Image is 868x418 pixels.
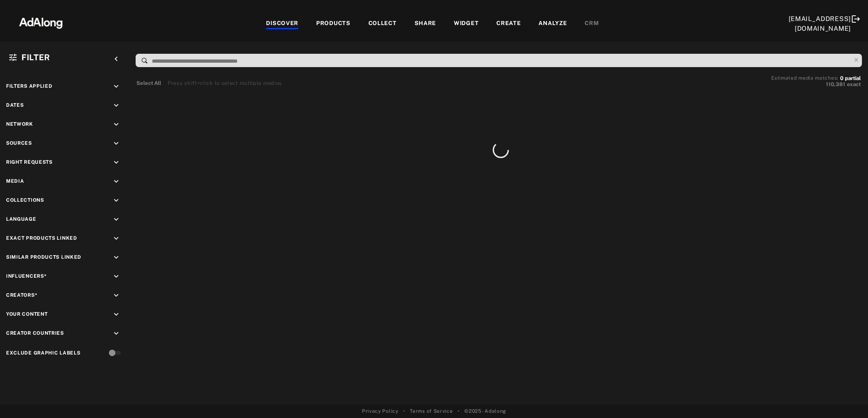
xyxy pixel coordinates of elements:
[454,19,479,29] div: WIDGET
[112,310,121,319] i: keyboard_arrow_down
[6,102,24,108] span: Dates
[112,120,121,129] i: keyboard_arrow_down
[458,407,460,415] span: •
[6,349,80,357] div: Exclude Graphic Labels
[6,235,77,241] span: Exact Products Linked
[266,19,298,29] div: DISCOVER
[112,329,121,338] i: keyboard_arrow_down
[828,379,868,418] iframe: Chat Widget
[415,19,436,29] div: SHARE
[112,272,121,281] i: keyboard_arrow_down
[840,76,861,80] button: 0partial
[21,53,50,62] span: Filter
[538,19,567,29] div: ANALYZE
[840,75,843,81] span: 0
[112,177,121,186] i: keyboard_arrow_down
[410,407,453,415] a: Terms of Service
[464,407,506,415] span: © 2025 - Adalong
[6,216,36,222] span: Language
[826,81,845,87] span: 110,381
[6,254,81,260] span: Similar Products Linked
[403,407,405,415] span: •
[6,178,24,184] span: Media
[112,196,121,205] i: keyboard_arrow_down
[6,83,53,89] span: Filters applied
[6,121,33,127] span: Network
[112,139,121,148] i: keyboard_arrow_down
[5,10,77,34] img: 63233d7d88ed69de3c212112c67096b6.png
[368,19,397,29] div: COLLECT
[112,291,121,300] i: keyboard_arrow_down
[6,273,47,279] span: Influencers*
[6,140,32,146] span: Sources
[6,311,47,317] span: Your Content
[585,19,599,29] div: CRM
[112,253,121,262] i: keyboard_arrow_down
[112,234,121,243] i: keyboard_arrow_down
[112,101,121,110] i: keyboard_arrow_down
[6,292,37,298] span: Creators*
[112,82,121,91] i: keyboard_arrow_down
[6,159,53,165] span: Right Requests
[771,75,838,81] span: Estimated media matches:
[112,215,121,224] i: keyboard_arrow_down
[362,407,398,415] a: Privacy Policy
[316,19,351,29] div: PRODUCTS
[496,19,521,29] div: CREATE
[789,14,851,34] div: [EMAIL_ADDRESS][DOMAIN_NAME]
[6,197,44,203] span: Collections
[168,79,282,87] div: Press shift+click to select multiple medias
[6,330,64,336] span: Creator Countries
[112,55,121,63] i: keyboard_arrow_left
[771,80,861,89] button: 110,381exact
[112,158,121,167] i: keyboard_arrow_down
[136,79,161,87] button: Select All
